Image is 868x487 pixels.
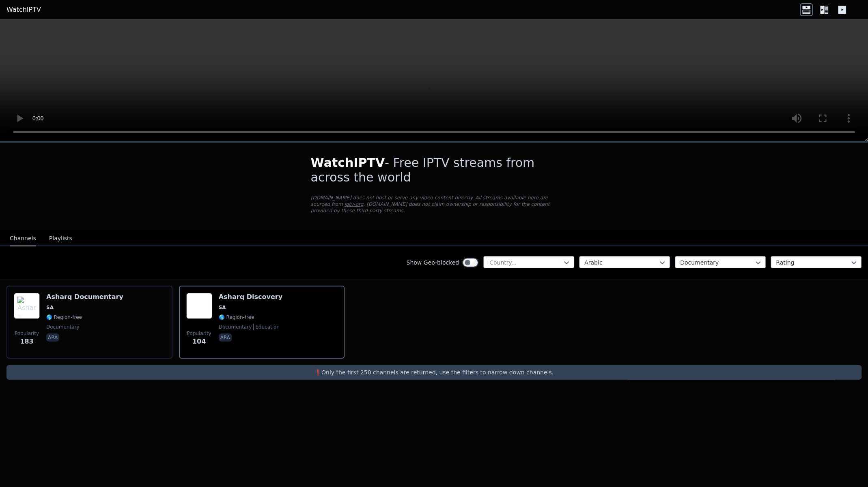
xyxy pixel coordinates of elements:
span: 104 [192,337,206,346]
span: Popularity [187,330,211,337]
span: 🌎 Region-free [46,314,82,320]
span: WatchIPTV [311,156,385,170]
p: ara [219,333,232,342]
span: documentary [46,324,80,330]
span: 183 [20,337,33,346]
span: SA [46,304,54,311]
img: Asharq Documentary [14,293,40,319]
img: Asharq Discovery [186,293,212,319]
button: Playlists [49,231,72,246]
h6: Asharq Discovery [219,293,282,301]
a: WatchIPTV [6,5,41,15]
button: Channels [10,231,36,246]
span: documentary [219,324,252,330]
span: education [253,324,280,330]
h1: - Free IPTV streams from across the world [311,156,558,185]
span: 🌎 Region-free [219,314,254,320]
label: Show Geo-blocked [406,258,459,267]
span: Popularity [15,330,39,337]
a: iptv-org [345,201,364,207]
h6: Asharq Documentary [46,293,123,301]
p: ara [46,333,59,342]
p: ❗️Only the first 250 channels are returned, use the filters to narrow down channels. [10,368,858,376]
span: SA [219,304,226,311]
p: [DOMAIN_NAME] does not host or serve any video content directly. All streams available here are s... [311,194,558,214]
